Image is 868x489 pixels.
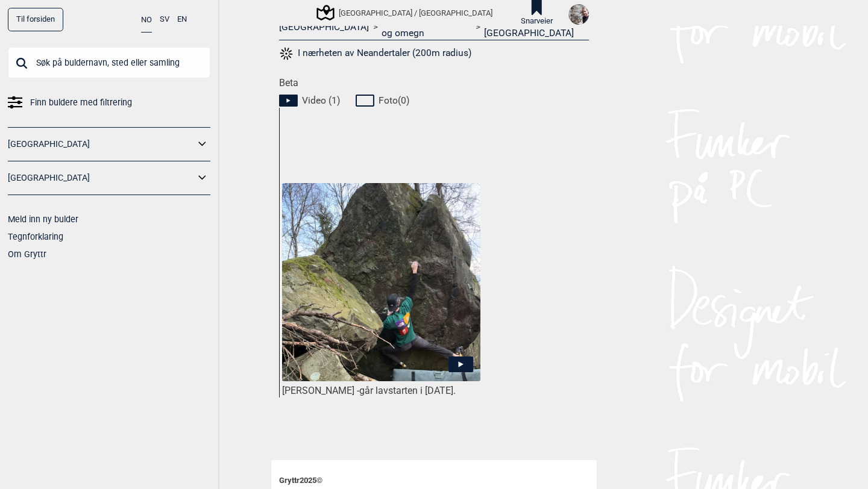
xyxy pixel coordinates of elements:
a: Meld inn ny bulder [8,214,78,224]
a: [GEOGRAPHIC_DATA] [8,135,195,153]
img: 190275891 5735307039843517 253515035280988347 n [568,4,589,25]
nav: > > [279,15,589,40]
button: EN [177,8,187,31]
a: [GEOGRAPHIC_DATA] [8,169,195,187]
span: Video ( 1 ) [302,95,340,107]
div: Beta [271,77,597,444]
a: Finn buldere med filtrering [8,94,210,111]
a: Til forsiden [8,8,63,31]
span: Foto ( 0 ) [379,95,409,107]
span: Finn buldere med filtrering [30,94,132,111]
a: Om Gryttr [8,249,46,259]
input: Søk på buldernavn, sted eller samling [8,47,210,78]
a: [GEOGRAPHIC_DATA] [279,21,369,33]
a: Tegnforklaring [8,232,63,241]
a: [GEOGRAPHIC_DATA] og omegn [382,15,471,40]
span: går lavstarten i [DATE]. [359,385,456,396]
button: NO [141,8,152,33]
a: [GEOGRAPHIC_DATA] / [GEOGRAPHIC_DATA] [484,15,589,40]
button: SV [160,8,169,31]
img: Anel pa Neandertaler lav [282,183,480,382]
div: [PERSON_NAME] - [282,385,480,397]
button: I nærheten av Neandertaler (200m radius) [279,46,471,61]
div: [GEOGRAPHIC_DATA] / [GEOGRAPHIC_DATA] [318,5,492,20]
